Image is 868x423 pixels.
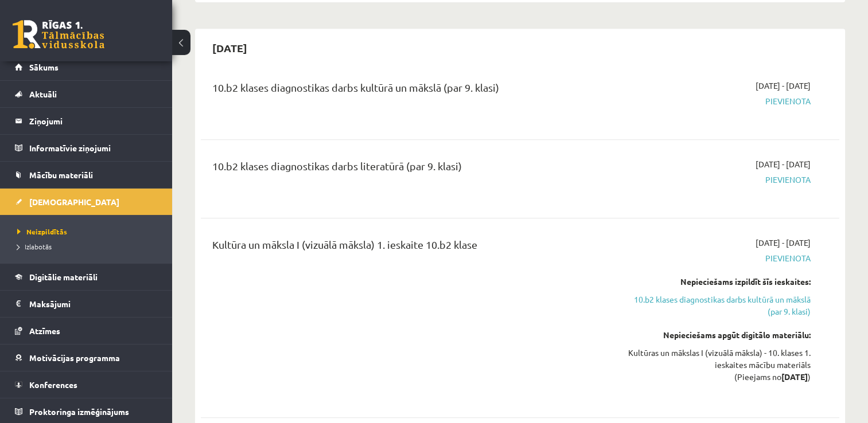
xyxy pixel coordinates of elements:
[29,291,158,317] legend: Maksājumi
[17,241,161,252] a: Izlabotās
[622,276,811,288] div: Nepieciešams izpildīt šīs ieskaites:
[29,62,59,72] span: Sākums
[29,272,98,282] span: Digitālie materiāli
[15,291,158,317] a: Maksājumi
[756,80,811,92] span: [DATE] - [DATE]
[29,89,57,99] span: Aktuāli
[17,227,67,236] span: Neizpildītās
[15,344,158,371] a: Motivācijas programma
[17,226,161,237] a: Neizpildītās
[13,20,104,49] a: Rīgas 1. Tālmācības vidusskola
[756,158,811,170] span: [DATE] - [DATE]
[622,293,811,318] a: 10.b2 klases diagnostikas darbs kultūrā un mākslā (par 9. klasi)
[756,237,811,249] span: [DATE] - [DATE]
[29,379,77,390] span: Konferences
[15,264,158,290] a: Digitālie materiāli
[29,170,93,180] span: Mācību materiāli
[622,174,811,186] span: Pievienota
[15,371,158,398] a: Konferences
[622,329,811,341] div: Nepieciešams apgūt digitālo materiālu:
[15,135,158,161] a: Informatīvie ziņojumi
[29,352,120,363] span: Motivācijas programma
[29,197,119,207] span: [DEMOGRAPHIC_DATA]
[15,162,158,188] a: Mācību materiāli
[622,95,811,107] span: Pievienota
[15,189,158,215] a: [DEMOGRAPHIC_DATA]
[622,347,811,383] div: Kultūras un mākslas I (vizuālā māksla) - 10. klases 1. ieskaites mācību materiāls (Pieejams no )
[29,406,129,417] span: Proktoringa izmēģinājums
[212,158,605,179] div: 10.b2 klases diagnostikas darbs literatūrā (par 9. klasi)
[212,237,605,258] div: Kultūra un māksla I (vizuālā māksla) 1. ieskaite 10.b2 klase
[622,252,811,264] span: Pievienota
[15,108,158,134] a: Ziņojumi
[29,108,158,134] legend: Ziņojumi
[212,80,605,101] div: 10.b2 klases diagnostikas darbs kultūrā un mākslā (par 9. klasi)
[15,81,158,107] a: Aktuāli
[15,54,158,80] a: Sākums
[29,326,60,336] span: Atzīmes
[781,371,808,382] strong: [DATE]
[201,34,259,61] h2: [DATE]
[17,242,52,251] span: Izlabotās
[15,318,158,344] a: Atzīmes
[29,135,158,161] legend: Informatīvie ziņojumi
